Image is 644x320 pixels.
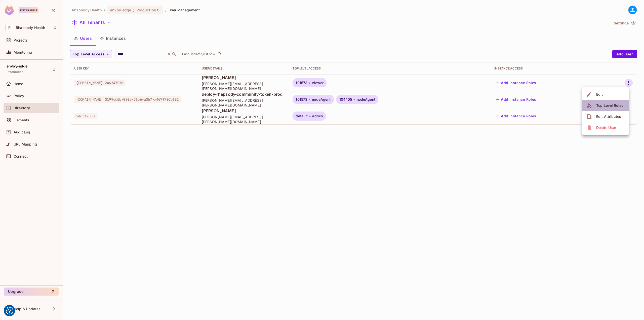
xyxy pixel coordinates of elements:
div: Edit [596,92,603,97]
div: Edit Attributes [596,114,621,119]
div: Top Level Roles [596,103,623,108]
button: Consent Preferences [6,307,13,314]
div: Delete User [596,125,616,130]
img: Revisit consent button [6,307,13,314]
